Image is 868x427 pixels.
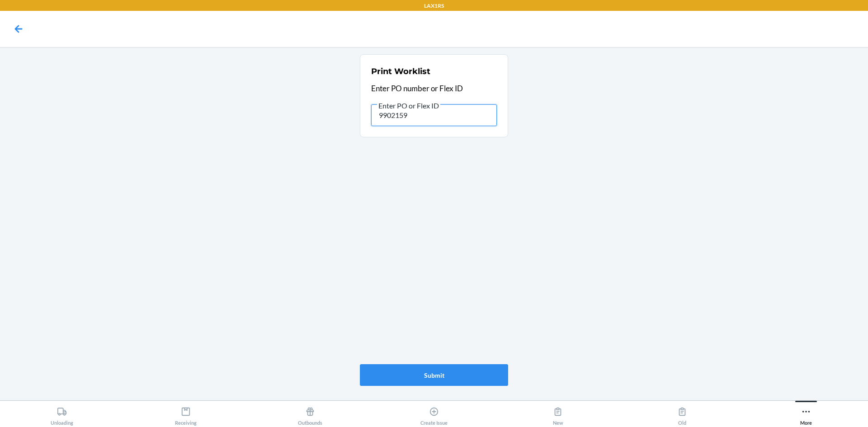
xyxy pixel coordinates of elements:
input: Enter PO or Flex ID [371,104,497,126]
h2: Print Worklist [371,66,430,77]
button: Outbounds [248,401,372,426]
div: More [800,403,812,426]
div: Unloading [51,403,73,426]
div: Create Issue [420,403,448,426]
button: Submit [360,364,508,386]
button: Old [620,401,744,426]
p: LAX1RS [424,2,444,10]
p: Enter PO number or Flex ID [371,83,497,94]
div: Old [677,403,687,426]
div: Receiving [175,403,197,426]
button: More [744,401,868,426]
button: Create Issue [372,401,496,426]
button: Receiving [124,401,248,426]
span: Enter PO or Flex ID [377,101,440,110]
div: Outbounds [298,403,322,426]
button: New [496,401,620,426]
div: New [553,403,563,426]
